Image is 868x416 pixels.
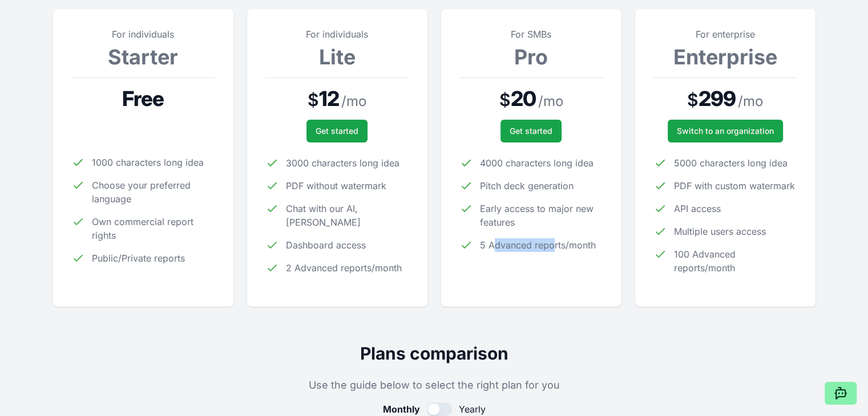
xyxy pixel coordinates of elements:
span: 2 Advanced reports/month [286,261,402,275]
a: Switch to an organization [668,120,783,142]
h3: Pro [459,46,603,68]
span: PDF with custom watermark [674,179,795,193]
h3: Starter [71,46,215,68]
span: PDF without watermark [286,179,386,193]
button: Get started [500,120,562,142]
span: 4000 characters long idea [480,156,594,170]
span: Yearly [459,402,486,416]
p: For enterprise [653,27,797,41]
h2: Plans comparison [53,343,815,364]
span: / mo [538,92,563,111]
span: 1000 characters long idea [92,156,204,169]
p: Use the guide below to select the right plan for you [53,377,815,393]
span: Own commercial report rights [92,215,215,242]
span: Pitch deck generation [480,179,574,193]
span: 5000 characters long idea [674,156,788,170]
span: Free [122,87,164,110]
span: Early access to major new features [480,202,603,229]
span: / mo [341,92,366,111]
span: Monthly [383,402,420,416]
p: For SMBs [459,27,603,41]
span: $ [687,89,699,110]
span: API access [674,202,721,215]
p: For individuals [71,27,215,41]
span: 3000 characters long idea [286,156,399,170]
span: $ [308,89,319,110]
span: 20 [510,87,535,110]
span: Get started [510,125,552,137]
h3: Lite [265,46,409,68]
span: 12 [319,87,339,110]
span: 5 Advanced reports/month [480,238,596,252]
span: Public/Private reports [92,251,185,265]
button: Get started [306,120,368,142]
span: Dashboard access [286,238,366,252]
span: 299 [699,87,736,110]
span: $ [499,89,510,110]
span: Choose your preferred language [92,178,215,206]
span: / mo [738,92,763,111]
span: 100 Advanced reports/month [674,247,797,275]
span: Chat with our AI, [PERSON_NAME] [286,202,409,229]
span: Get started [316,125,358,137]
span: Multiple users access [674,225,766,238]
h3: Enterprise [653,46,797,68]
p: For individuals [265,27,409,41]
